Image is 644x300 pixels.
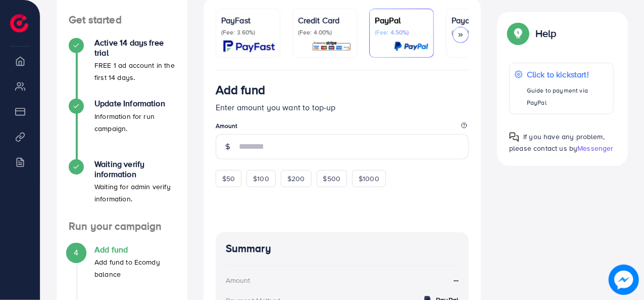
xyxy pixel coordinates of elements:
p: Click to kickstart! [527,68,608,80]
p: Help [535,27,557,39]
p: Waiting for admin verify information. [94,181,175,205]
p: (Fee: 4.00%) [298,28,352,36]
span: $50 [222,174,235,184]
img: card [312,40,352,52]
h4: Get started [57,14,187,26]
h4: Active 14 days free trial [94,38,175,57]
span: 4 [74,247,78,259]
p: (Fee: 4.50%) [375,28,428,36]
img: logo [10,14,28,32]
p: Guide to payment via PayPal [527,84,608,109]
li: Waiting verify information [57,159,187,220]
span: $1000 [359,174,379,184]
span: $200 [287,174,305,184]
h4: Update Information [94,99,175,108]
p: FREE 1 ad account in the first 14 days. [94,59,175,83]
h4: Run your campaign [57,220,187,233]
span: Messenger [577,143,613,153]
p: PayPal [375,14,428,26]
p: Add fund to Ecomdy balance [94,256,175,280]
img: image [609,265,639,295]
p: PayFast [221,14,275,26]
p: Enter amount you want to top-up [216,101,469,113]
img: card [394,40,428,52]
span: If you have any problem, please contact us by [509,132,605,153]
p: Information for run campaign. [94,110,175,135]
img: Popup guide [509,132,519,142]
p: (Fee: 3.60%) [221,28,275,36]
p: Payoneer [452,14,505,26]
p: (Fee: 1.00%) [452,28,505,36]
h3: Add fund [216,82,265,97]
div: Amount [226,275,251,285]
h4: Waiting verify information [94,159,175,179]
h4: Summary [226,242,459,255]
img: card [223,40,275,52]
legend: Amount [216,121,469,134]
span: $100 [253,174,269,184]
h4: Add fund [94,245,175,254]
li: Update Information [57,99,187,159]
p: Credit Card [298,14,352,26]
span: $500 [323,174,341,184]
strong: -- [454,274,459,286]
img: Popup guide [509,24,527,42]
li: Active 14 days free trial [57,38,187,99]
